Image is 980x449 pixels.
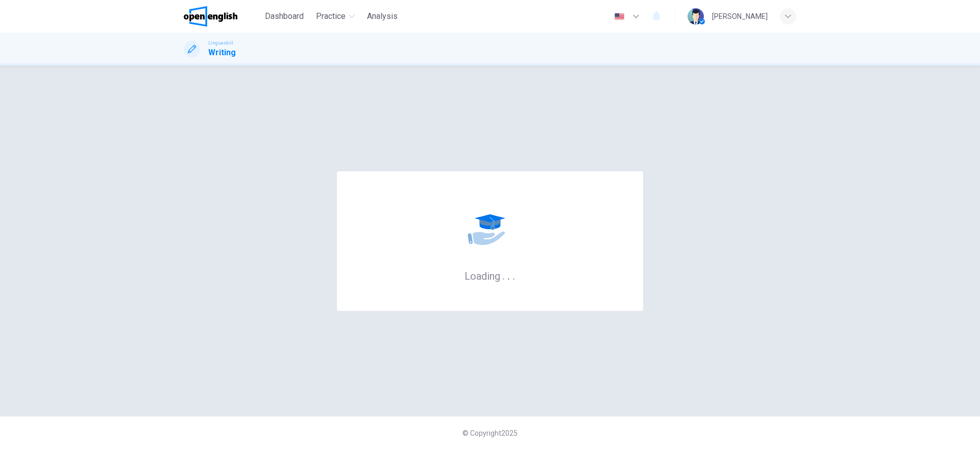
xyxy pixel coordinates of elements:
[184,6,237,27] img: OpenEnglish logo
[363,7,402,26] button: Analysis
[261,7,308,26] button: Dashboard
[502,266,505,283] h6: .
[184,6,261,27] a: OpenEnglish logo
[316,10,346,23] span: Practice
[208,39,233,47] span: Linguaskill
[512,266,516,283] h6: .
[507,266,510,283] h6: .
[367,10,398,23] span: Analysis
[464,269,516,282] h6: Loading
[712,10,768,23] div: [PERSON_NAME]
[265,10,304,23] span: Dashboard
[462,429,518,437] span: © Copyright 2025
[208,47,236,59] h1: Writing
[613,13,626,20] img: en
[312,7,359,26] button: Practice
[688,8,704,25] img: Profile picture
